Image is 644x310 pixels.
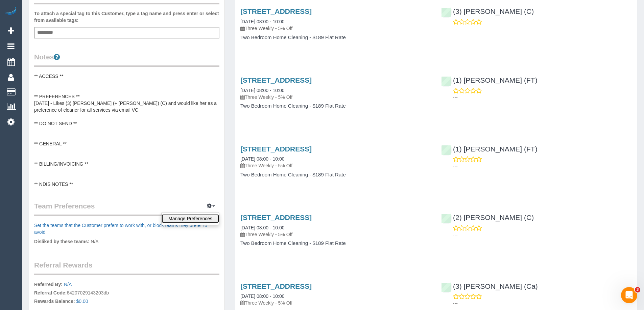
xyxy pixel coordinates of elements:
a: (3) [PERSON_NAME] (Ca) [441,282,538,290]
a: $0.00 [76,299,88,304]
a: [STREET_ADDRESS] [240,7,312,15]
a: Manage Preferences [162,214,219,223]
a: Set the teams that the Customer prefers to work with, or block teams they prefer to avoid [34,223,207,235]
p: 64207029143203db [34,281,219,306]
legend: Notes [34,52,219,67]
a: (1) [PERSON_NAME] (FT) [441,145,538,153]
a: N/A [64,282,72,287]
img: Automaid Logo [4,7,18,16]
h4: Two Bedroom Home Cleaning - $189 Flat Rate [240,35,431,40]
span: 3 [635,287,640,292]
label: Referred By: [34,281,63,288]
legend: Team Preferences [34,201,219,216]
h4: Two Bedroom Home Cleaning - $189 Flat Rate [240,103,431,109]
p: Three Weekly - 5% Off [240,94,431,101]
a: (1) [PERSON_NAME] (FT) [441,76,538,84]
a: (2) [PERSON_NAME] (C) [441,214,534,221]
a: [STREET_ADDRESS] [240,76,312,84]
a: [DATE] 08:00 - 10:00 [240,156,284,162]
p: --- [453,25,632,32]
p: Three Weekly - 5% Off [240,300,431,306]
label: Disliked by these teams: [34,238,89,245]
p: --- [453,231,632,238]
iframe: Intercom live chat [621,287,637,303]
h4: Two Bedroom Home Cleaning - $189 Flat Rate [240,241,431,246]
a: [DATE] 08:00 - 10:00 [240,19,284,24]
pre: ** ACCESS ** ** PREFERENCES ** [DATE] - Likes (3) [PERSON_NAME] (+ [PERSON_NAME]) (C) and would l... [34,73,219,188]
h4: Two Bedroom Home Cleaning - $189 Flat Rate [240,172,431,178]
label: Rewards Balance: [34,298,75,305]
p: Three Weekly - 5% Off [240,162,431,169]
a: (3) [PERSON_NAME] (C) [441,7,534,15]
p: Three Weekly - 5% Off [240,231,431,238]
p: --- [453,300,632,307]
a: [STREET_ADDRESS] [240,145,312,153]
p: --- [453,163,632,169]
label: Referral Code: [34,289,67,296]
a: [DATE] 08:00 - 10:00 [240,225,284,230]
p: Three Weekly - 5% Off [240,25,431,32]
a: [STREET_ADDRESS] [240,282,312,290]
a: [STREET_ADDRESS] [240,214,312,221]
span: N/A [91,239,98,244]
label: To attach a special tag to this Customer, type a tag name and press enter or select from availabl... [34,10,219,24]
a: [DATE] 08:00 - 10:00 [240,88,284,93]
a: [DATE] 08:00 - 10:00 [240,293,284,299]
legend: Referral Rewards [34,260,219,275]
p: --- [453,94,632,101]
